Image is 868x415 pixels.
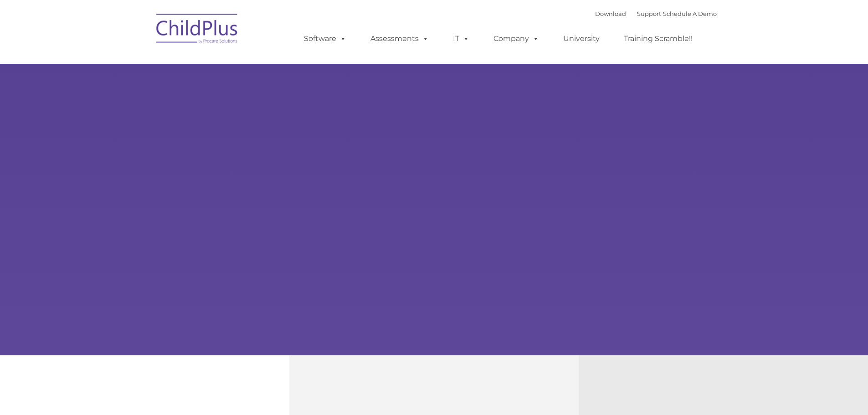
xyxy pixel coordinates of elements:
[554,30,609,48] a: University
[663,10,717,17] a: Schedule A Demo
[295,30,355,48] a: Software
[484,30,548,48] a: Company
[444,30,478,48] a: IT
[361,30,438,48] a: Assessments
[152,7,243,53] img: ChildPlus by Procare Solutions
[637,10,661,17] a: Support
[595,10,717,17] font: |
[595,10,626,17] a: Download
[615,30,702,48] a: Training Scramble!!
